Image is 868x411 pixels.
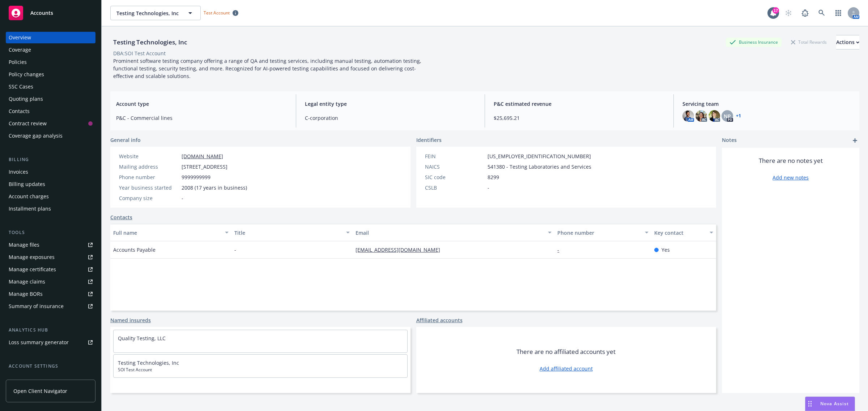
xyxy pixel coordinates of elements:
[182,173,210,181] span: 9999999999
[9,373,40,384] div: Service team
[651,224,716,241] button: Key contact
[9,44,31,56] div: Coverage
[773,174,809,181] a: Add new notes
[9,130,63,142] div: Coverage gap analysis
[110,38,190,47] div: Testing Technologies, Inc
[820,401,849,407] span: Nova Assist
[9,105,30,117] div: Contacts
[494,100,665,108] span: P&C estimated revenue
[118,359,179,366] a: Testing Technologies, Inc
[6,178,95,190] a: Billing updates
[113,49,166,57] div: DBA: SOI Test Account
[119,152,179,160] div: Website
[709,110,720,122] img: photo
[182,163,227,170] span: [STREET_ADDRESS]
[836,35,859,49] div: Actions
[182,184,247,191] span: 2008 (17 years in business)
[234,229,342,237] div: Title
[6,166,95,178] a: Invoices
[726,38,782,47] div: Business Insurance
[557,229,641,237] div: Phone number
[425,152,485,160] div: FEIN
[516,347,616,356] span: There are no affiliated accounts yet
[557,246,565,253] a: -
[6,118,95,129] a: Contract review
[798,6,812,20] a: Report a Bug
[488,152,591,160] span: [US_EMPLOYER_IDENTIFICATION_NUMBER]
[9,178,45,190] div: Billing updates
[787,38,830,47] div: Total Rewards
[831,6,846,20] a: Switch app
[6,156,95,163] div: Billing
[425,184,485,191] div: CSLB
[305,100,476,108] span: Legal entity type
[110,6,201,20] button: Testing Technologies, Inc
[113,229,221,237] div: Full name
[182,194,183,202] span: -
[305,114,476,122] span: C-corporation
[110,224,231,241] button: Full name
[6,326,95,334] div: Analytics hub
[488,173,499,181] span: 8299
[724,112,731,120] span: NP
[781,6,796,20] a: Start snowing
[116,100,287,108] span: Account type
[6,203,95,215] a: Installment plans
[9,69,44,80] div: Policy changes
[416,136,442,144] span: Identifiers
[6,288,95,300] a: Manage BORs
[118,335,166,342] a: Quality Testing, LLC
[722,136,737,145] span: Notes
[231,224,353,241] button: Title
[488,163,591,170] span: 541380 - Testing Laboratories and Services
[356,229,544,237] div: Email
[6,239,95,251] a: Manage files
[736,114,741,118] a: +1
[118,367,403,373] span: SOI Test Account
[204,10,230,16] span: Test Account
[9,166,28,178] div: Invoices
[654,229,705,237] div: Key contact
[9,288,43,300] div: Manage BORs
[6,229,95,236] div: Tools
[6,81,95,92] a: SSC Cases
[805,397,855,411] button: Nova Assist
[425,173,485,181] div: SIC code
[416,316,463,324] a: Affiliated accounts
[6,251,95,263] a: Manage exposures
[6,56,95,68] a: Policies
[759,156,823,165] span: There are no notes yet
[682,100,854,108] span: Servicing team
[110,213,132,221] a: Contacts
[6,3,95,23] a: Accounts
[9,276,45,287] div: Manage claims
[110,316,151,324] a: Named insureds
[6,337,95,348] a: Loss summary generator
[9,264,56,275] div: Manage certificates
[116,114,287,122] span: P&C - Commercial lines
[6,44,95,56] a: Coverage
[425,163,485,170] div: NAICS
[9,32,31,43] div: Overview
[805,397,814,411] div: Drag to move
[9,191,49,202] div: Account charges
[494,114,665,122] span: $25,695.21
[356,246,446,253] a: [EMAIL_ADDRESS][DOMAIN_NAME]
[6,276,95,287] a: Manage claims
[9,337,69,348] div: Loss summary generator
[661,246,670,254] span: Yes
[9,56,27,68] div: Policies
[6,93,95,105] a: Quoting plans
[353,224,554,241] button: Email
[6,69,95,80] a: Policy changes
[116,9,179,17] span: Testing Technologies, Inc
[6,264,95,275] a: Manage certificates
[119,173,179,181] div: Phone number
[682,110,694,122] img: photo
[234,246,236,254] span: -
[695,110,707,122] img: photo
[488,184,489,191] span: -
[9,251,55,263] div: Manage exposures
[6,300,95,312] a: Summary of insurance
